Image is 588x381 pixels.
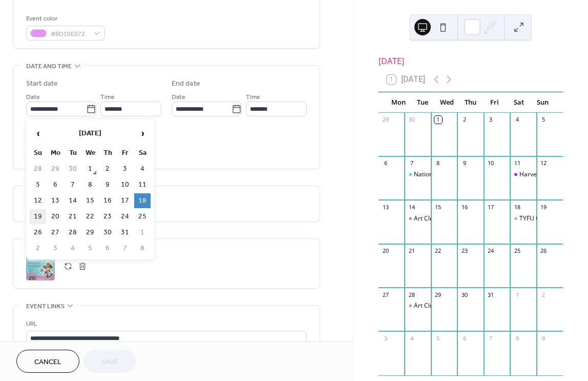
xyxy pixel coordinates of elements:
[172,92,185,103] span: Date
[382,291,389,298] div: 27
[460,159,468,167] div: 9
[134,146,151,161] th: Sa
[487,159,495,167] div: 10
[82,177,98,192] td: 8
[540,203,548,211] div: 19
[458,92,482,113] div: Thu
[30,162,46,176] td: 28
[408,203,415,211] div: 14
[531,92,555,113] div: Sun
[405,214,431,223] div: Art Club
[513,291,521,298] div: 1
[99,162,116,176] td: 2
[382,159,389,167] div: 6
[34,357,61,368] span: Cancel
[382,116,389,124] div: 29
[382,203,389,211] div: 13
[246,92,260,103] span: Time
[82,146,98,161] th: We
[513,247,521,255] div: 25
[540,334,548,342] div: 9
[172,78,200,89] div: End date
[414,214,437,223] div: Art Club
[460,116,468,124] div: 2
[482,92,507,113] div: Fri
[487,203,495,211] div: 17
[540,247,548,255] div: 26
[507,92,531,113] div: Sat
[379,55,563,67] div: [DATE]
[117,177,133,192] td: 10
[414,170,477,179] div: National Nite Out 6pm
[434,159,442,167] div: 8
[460,334,468,342] div: 6
[82,193,98,208] td: 15
[408,116,415,124] div: 30
[134,241,151,256] td: 8
[26,252,55,280] div: ;
[82,162,98,176] td: 1
[513,334,521,342] div: 8
[30,123,46,144] span: ‹
[434,334,442,342] div: 5
[460,203,468,211] div: 16
[82,209,98,224] td: 22
[26,61,72,72] span: Date and time
[134,193,151,208] td: 18
[47,123,133,145] th: [DATE]
[99,193,116,208] td: 16
[513,203,521,211] div: 18
[26,13,103,24] div: Event color
[65,162,81,176] td: 30
[100,92,115,103] span: Time
[65,225,81,240] td: 28
[30,209,46,224] td: 19
[487,334,495,342] div: 7
[30,241,46,256] td: 2
[47,146,64,161] th: Mo
[513,116,521,124] div: 4
[99,177,116,192] td: 9
[99,225,116,240] td: 30
[16,350,79,373] button: Cancel
[47,193,64,208] td: 13
[513,159,521,167] div: 11
[540,159,548,167] div: 12
[82,241,98,256] td: 5
[460,247,468,255] div: 23
[47,241,64,256] td: 3
[30,193,46,208] td: 12
[65,146,81,161] th: Tu
[414,302,437,310] div: Art Club
[47,209,64,224] td: 20
[434,116,442,124] div: 1
[411,92,435,113] div: Tue
[405,170,431,179] div: National Nite Out 6pm
[117,225,133,240] td: 31
[99,241,116,256] td: 6
[434,291,442,298] div: 29
[408,291,415,298] div: 28
[540,116,548,124] div: 5
[82,225,98,240] td: 29
[135,123,150,144] span: ›
[435,92,459,113] div: Wed
[434,247,442,255] div: 22
[65,209,81,224] td: 21
[460,291,468,298] div: 30
[65,193,81,208] td: 14
[30,177,46,192] td: 5
[510,170,536,179] div: Harvest on the Square 4pm - 8pm
[134,162,151,176] td: 4
[487,291,495,298] div: 31
[408,159,415,167] div: 7
[405,302,431,310] div: Art Club
[487,116,495,124] div: 3
[117,241,133,256] td: 7
[26,318,305,329] div: URL
[117,146,133,161] th: Fr
[134,225,151,240] td: 1
[65,241,81,256] td: 4
[99,146,116,161] th: Th
[134,209,151,224] td: 25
